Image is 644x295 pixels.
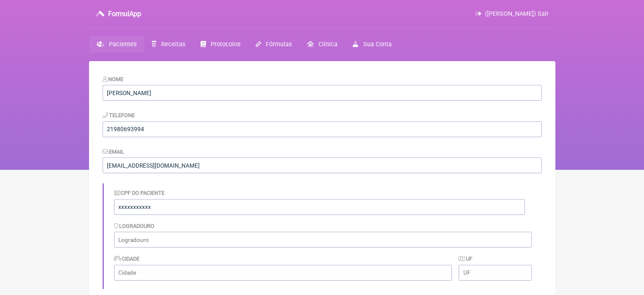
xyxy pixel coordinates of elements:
a: Clínica [299,36,345,53]
a: Protocolos [193,36,248,53]
span: Pacientes [109,41,137,48]
label: Email [103,149,125,155]
a: Sua Conta [345,36,399,53]
a: Fórmulas [248,36,299,53]
label: CPF do Paciente [114,190,165,196]
input: UF [459,265,531,281]
label: Telefone [103,112,135,118]
span: Fórmulas [266,41,292,48]
label: UF [459,256,472,262]
a: Receitas [144,36,193,53]
input: Identificação do Paciente [114,199,525,215]
input: Nome do Paciente [103,85,542,101]
span: Clínica [318,41,337,48]
span: Sua Conta [363,41,392,48]
input: paciente@email.com [103,157,542,173]
input: Cidade [114,265,452,281]
input: 21 9124 2137 [103,121,542,137]
span: Receitas [161,41,185,48]
a: ([PERSON_NAME]) Sair [475,10,548,17]
span: ([PERSON_NAME]) Sair [485,10,549,17]
a: Pacientes [89,36,144,53]
label: Logradouro [114,223,155,229]
h3: FormulApp [108,10,141,18]
label: Nome [103,76,124,82]
label: Cidade [114,256,140,262]
span: Protocolos [211,41,240,48]
input: Logradouro [114,232,532,247]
